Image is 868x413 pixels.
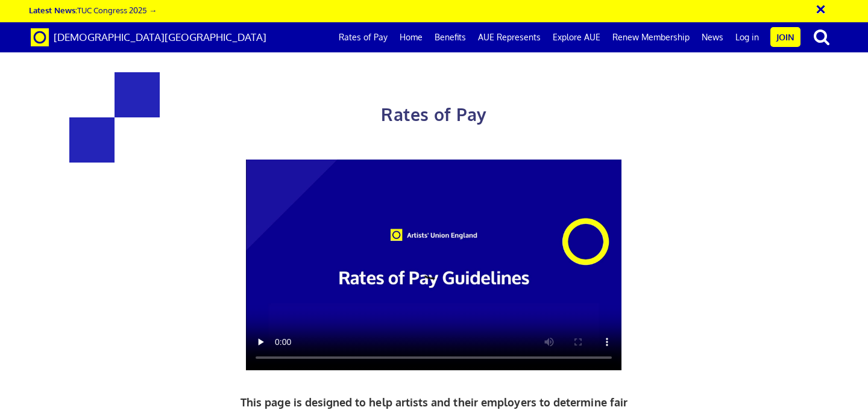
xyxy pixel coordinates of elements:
[770,27,800,47] a: Join
[381,104,486,125] span: Rates of Pay
[472,22,547,52] a: AUE Represents
[29,5,77,15] strong: Latest News:
[429,22,472,52] a: Benefits
[803,24,840,49] button: search
[29,5,157,15] a: Latest News:TUC Congress 2025 →
[394,22,429,52] a: Home
[547,22,606,52] a: Explore AUE
[696,22,729,52] a: News
[333,22,394,52] a: Rates of Pay
[22,22,275,52] a: Brand [DEMOGRAPHIC_DATA][GEOGRAPHIC_DATA]
[729,22,765,52] a: Log in
[606,22,696,52] a: Renew Membership
[54,31,266,43] span: [DEMOGRAPHIC_DATA][GEOGRAPHIC_DATA]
